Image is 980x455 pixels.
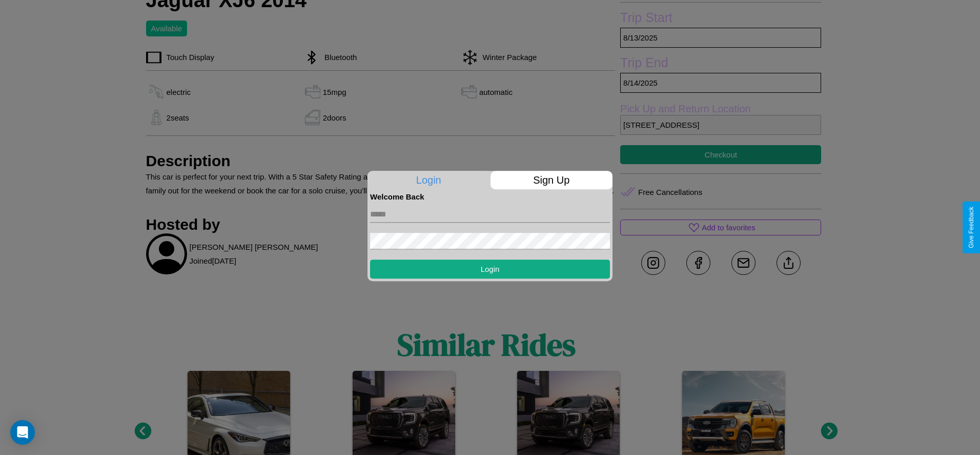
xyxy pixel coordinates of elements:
p: Sign Up [491,171,613,189]
div: Give Feedback [968,207,975,248]
div: Open Intercom Messenger [10,420,35,445]
h4: Welcome Back [370,192,610,201]
button: Login [370,260,610,279]
p: Login [367,171,490,189]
